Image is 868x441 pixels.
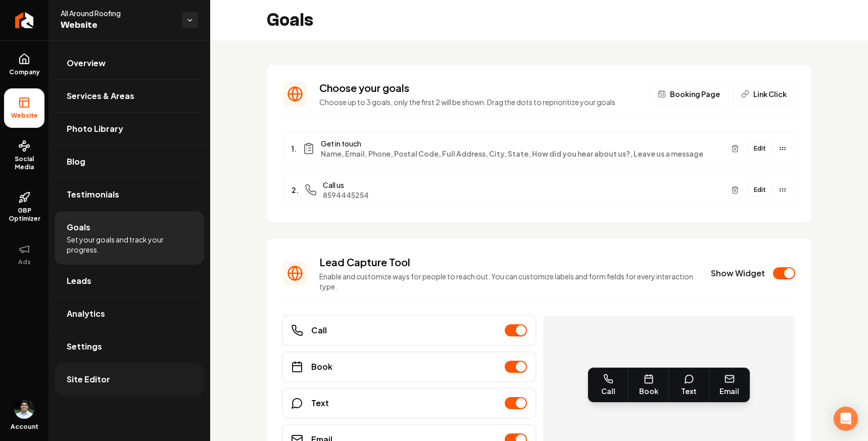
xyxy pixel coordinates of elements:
span: All Around Roofing [61,8,174,18]
label: Show Widget [711,268,765,279]
a: Company [4,45,44,84]
span: 2. [292,185,299,195]
span: Blog [67,156,85,168]
span: Photo Library [67,123,123,135]
button: Open user button [14,399,34,419]
span: Ads [14,258,35,266]
span: Call us [323,180,723,190]
a: Leads [55,265,204,297]
a: Photo Library [55,113,204,145]
span: Goals [67,221,90,233]
span: Settings [67,340,102,353]
a: Testimonials [55,178,204,211]
button: Link Click [733,82,795,106]
li: 1.Get in touchName, Email, Phone, Postal Code, Full Address, City, State, How did you hear about ... [283,132,795,165]
span: Book [311,361,332,373]
img: Arwin Rahmatpanah [14,399,34,419]
span: Get in touch [321,138,723,149]
span: Website [7,112,42,120]
a: Overview [55,47,204,79]
span: Booking Page [670,89,720,99]
a: Analytics [55,298,204,330]
span: 1. [292,143,297,154]
span: GBP Optimizer [4,207,44,223]
h3: Choose your goals [319,81,637,95]
button: Edit [747,183,773,197]
a: Social Media [4,132,44,179]
a: Settings [55,330,204,363]
span: Company [5,68,44,76]
span: Services & Areas [67,90,134,102]
span: Call [601,386,615,396]
p: Choose up to 3 goals, only the first 2 will be shown. Drag the dots to reprioritize your goals [319,97,637,107]
span: Text [681,386,697,396]
div: Open Intercom Messenger [834,407,858,431]
a: Blog [55,145,204,178]
span: Testimonials [67,188,119,201]
p: Enable and customize ways for people to reach out. You can customize labels and form fields for e... [319,271,699,291]
span: Account [11,423,38,431]
span: Site Editor [67,373,110,385]
span: Link Click [753,89,787,99]
span: Text [311,397,329,409]
a: Site Editor [55,363,204,396]
span: Call [311,324,327,336]
button: Edit [747,142,773,155]
span: Analytics [67,308,105,320]
span: Name, Email, Phone, Postal Code, Full Address, City, State, How did you hear about us?, Leave us ... [321,149,723,159]
span: Social Media [4,155,44,171]
h3: Lead Capture Tool [319,255,699,269]
span: 8594445254 [323,190,723,200]
button: Ads [4,235,44,274]
li: 2.Call us8594445254Edit [283,173,795,207]
a: Services & Areas [55,80,204,112]
span: Book [639,386,658,396]
img: Rebolt Logo [15,12,34,28]
a: GBP Optimizer [4,183,44,231]
span: Website [61,18,174,32]
span: Leads [67,275,91,287]
span: Overview [67,57,106,69]
button: Booking Page [649,82,729,106]
h2: Goals [267,10,313,30]
span: Set your goals and track your progress. [67,234,192,255]
span: Email [719,386,739,396]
